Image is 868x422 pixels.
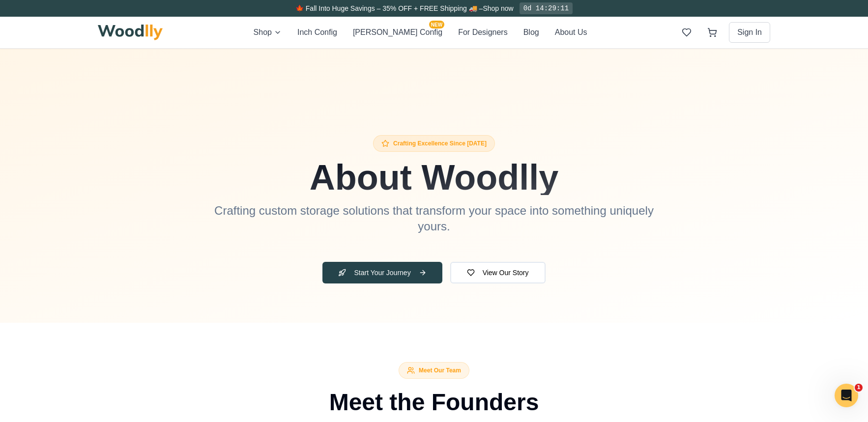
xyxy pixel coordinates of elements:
[254,27,282,38] button: Shop
[729,22,770,43] button: Sign In
[483,4,513,12] a: Shop now
[429,21,444,28] span: NEW
[214,203,654,234] p: Crafting custom storage solutions that transform your space into something uniquely yours.
[458,27,507,38] button: For Designers
[373,135,495,152] div: Crafting Excellence Since [DATE]
[353,27,442,38] button: [PERSON_NAME] ConfigNEW
[295,4,483,12] span: 🍁 Fall Into Huge Savings – 35% OFF + FREE Shipping 🚚 –
[297,27,337,38] button: Inch Config
[98,25,163,40] img: Woodlly
[322,262,442,283] button: Start Your Journey
[835,384,858,407] iframe: Intercom live chat
[159,160,709,195] h1: About Woodlly
[450,262,546,283] button: View Our Story
[399,362,469,379] div: Meet Our Team
[855,384,863,392] span: 1
[159,391,709,414] h2: Meet the Founders
[523,27,539,38] button: Blog
[520,2,573,14] div: 0d 14:29:11
[555,27,587,38] button: About Us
